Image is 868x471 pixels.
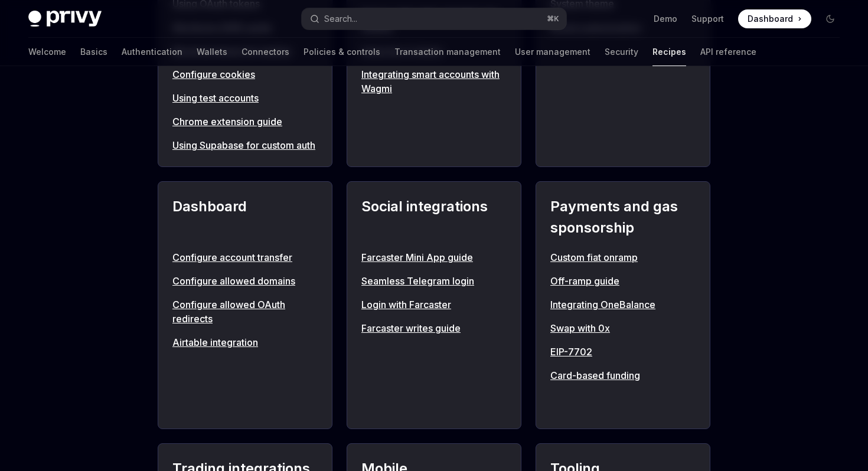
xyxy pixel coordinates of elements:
[394,38,501,66] a: Transaction management
[324,12,357,26] div: Search...
[700,38,756,66] a: API reference
[172,297,318,326] a: Configure allowed OAuth redirects
[361,250,507,264] a: Farcaster Mini App guide
[691,13,724,25] a: Support
[550,196,696,238] h2: Payments and gas sponsorship
[172,250,318,264] a: Configure account transfer
[547,14,559,24] span: ⌘ K
[242,38,289,66] a: Connectors
[738,9,811,28] a: Dashboard
[172,115,318,129] a: Chrome extension guide
[172,196,318,238] h2: Dashboard
[361,274,507,288] a: Seamless Telegram login
[550,274,696,288] a: Off-ramp guide
[172,138,318,152] a: Using Supabase for custom auth
[172,274,318,288] a: Configure allowed domains
[550,297,696,312] a: Integrating OneBalance
[652,38,686,66] a: Recipes
[197,38,227,66] a: Wallets
[654,13,677,25] a: Demo
[550,250,696,264] a: Custom fiat onramp
[304,38,380,66] a: Policies & controls
[605,38,638,66] a: Security
[515,38,590,66] a: User management
[28,38,66,66] a: Welcome
[80,38,107,66] a: Basics
[550,321,696,335] a: Swap with 0x
[361,297,507,312] a: Login with Farcaster
[172,67,318,81] a: Configure cookies
[172,91,318,105] a: Using test accounts
[361,196,507,238] h2: Social integrations
[748,13,793,25] span: Dashboard
[821,9,840,28] button: Toggle dark mode
[302,8,566,30] button: Search...⌘K
[172,335,318,349] a: Airtable integration
[550,368,696,382] a: Card-based funding
[28,11,102,27] img: dark logo
[122,38,182,66] a: Authentication
[361,321,507,335] a: Farcaster writes guide
[361,67,507,96] a: Integrating smart accounts with Wagmi
[550,345,696,359] a: EIP-7702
